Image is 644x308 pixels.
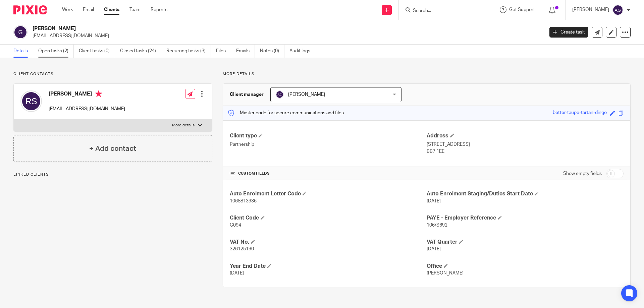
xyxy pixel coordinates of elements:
p: Partnership [230,141,427,148]
p: Client contacts [13,71,212,77]
a: Reports [151,6,167,13]
p: [PERSON_NAME] [572,6,609,13]
span: 326125190 [230,247,254,251]
a: Email [83,6,94,13]
p: Linked clients [13,172,212,177]
p: [EMAIL_ADDRESS][DOMAIN_NAME] [49,106,125,112]
a: Client tasks (0) [79,45,115,58]
a: Audit logs [289,45,315,58]
span: Get Support [509,7,535,12]
h4: Office [427,263,624,270]
span: G094 [230,223,241,228]
a: Open tasks (2) [38,45,74,58]
label: Show empty fields [563,170,602,177]
a: Clients [104,6,119,13]
a: Details [13,45,33,58]
a: Team [129,6,141,13]
span: 1068813936 [230,199,257,203]
img: svg%3E [13,25,28,39]
span: [DATE] [230,271,244,275]
p: Master code for secure communications and files [228,110,344,116]
h4: Auto Enrolment Letter Code [230,190,427,197]
h4: Auto Enrolment Staging/Duties Start Date [427,190,624,197]
a: Notes (0) [260,45,284,58]
span: 106/S692 [427,223,447,228]
p: More details [172,123,195,128]
a: Closed tasks (24) [120,45,161,58]
a: Recurring tasks (3) [166,45,211,58]
img: Pixie [13,5,47,14]
input: Search [412,8,473,14]
div: better-taupe-tartan-dingo [553,109,607,117]
span: [PERSON_NAME] [427,271,464,275]
h4: Address [427,132,624,139]
h4: VAT No. [230,239,427,246]
p: More details [223,71,631,77]
a: Emails [236,45,255,58]
a: Files [216,45,231,58]
p: [STREET_ADDRESS] [427,141,624,148]
h4: + Add contact [89,143,136,154]
img: svg%3E [276,90,284,99]
h3: Client manager [230,91,264,98]
span: [DATE] [427,247,441,251]
h2: [PERSON_NAME] [33,25,438,32]
h4: [PERSON_NAME] [49,90,125,99]
p: BB7 1EE [427,148,624,155]
p: [EMAIL_ADDRESS][DOMAIN_NAME] [33,33,539,39]
img: svg%3E [612,5,623,15]
h4: PAYE - Employer Reference [427,214,624,222]
a: Create task [549,27,588,38]
img: svg%3E [20,90,42,112]
h4: Client Code [230,214,427,222]
a: Work [62,6,73,13]
span: [PERSON_NAME] [288,92,325,97]
h4: VAT Quarter [427,239,624,246]
i: Primary [95,90,102,97]
h4: Year End Date [230,263,427,270]
span: [DATE] [427,199,441,203]
h4: CUSTOM FIELDS [230,171,427,176]
h4: Client type [230,132,427,139]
